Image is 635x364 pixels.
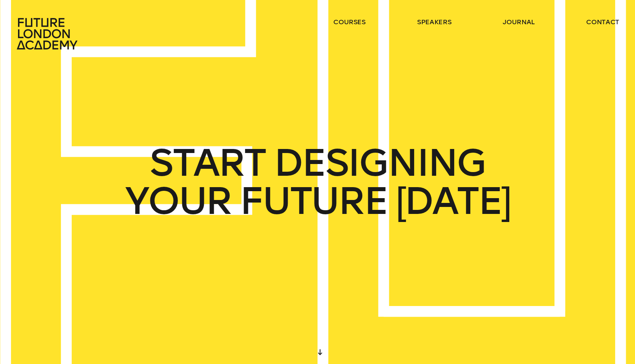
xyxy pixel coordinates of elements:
span: YOUR [125,182,231,220]
span: START [150,144,265,182]
a: contact [586,18,619,26]
a: journal [503,18,535,26]
span: FUTURE [240,182,387,220]
a: speakers [417,18,451,26]
span: [DATE] [396,182,510,220]
span: DESIGNING [274,144,485,182]
a: courses [333,18,366,26]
